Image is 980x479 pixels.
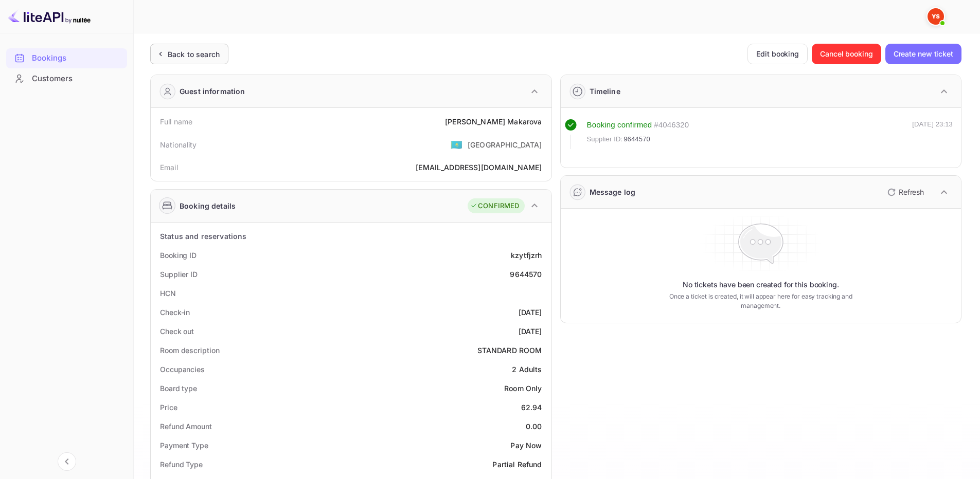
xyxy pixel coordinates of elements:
[504,383,542,394] div: Room Only
[160,402,177,413] div: Price
[58,452,76,471] button: Collapse navigation
[519,326,542,337] div: [DATE]
[928,8,944,25] img: Yandex Support
[510,269,542,280] div: 9644570
[812,44,881,64] button: Cancel booking
[512,364,542,375] div: 2 Adults
[160,383,197,394] div: Board type
[160,345,219,356] div: Room description
[477,345,542,356] div: STANDARD ROOM
[160,116,192,127] div: Full name
[6,69,127,89] div: Customers
[521,402,542,413] div: 62.94
[590,86,620,97] div: Timeline
[160,269,198,280] div: Supplier ID
[6,69,127,88] a: Customers
[587,119,652,131] div: Booking confirmed
[160,288,176,299] div: HCN
[160,440,208,451] div: Payment Type
[747,44,808,64] button: Edit booking
[160,326,194,337] div: Check out
[468,139,542,150] div: [GEOGRAPHIC_DATA]
[160,250,197,261] div: Booking ID
[881,184,928,200] button: Refresh
[519,307,542,318] div: [DATE]
[168,49,220,60] div: Back to search
[590,187,636,197] div: Message log
[470,201,519,211] div: CONFIRMED
[587,134,623,144] span: Supplier ID:
[885,44,961,64] button: Create new ticket
[160,162,178,173] div: Email
[180,86,245,97] div: Guest information
[160,307,190,318] div: Check-in
[180,200,236,211] div: Booking details
[683,280,839,290] p: No tickets have been created for this booking.
[492,459,542,470] div: Partial Refund
[8,8,91,25] img: LiteAPI logo
[416,162,542,173] div: [EMAIL_ADDRESS][DOMAIN_NAME]
[912,119,953,149] div: [DATE] 23:13
[6,48,127,68] div: Bookings
[511,250,542,261] div: kzytfjzrh
[526,421,542,432] div: 0.00
[451,135,462,154] span: United States
[160,459,203,470] div: Refund Type
[653,292,868,310] p: Once a ticket is created, it will appear here for easy tracking and management.
[160,421,212,432] div: Refund Amount
[899,187,924,197] p: Refresh
[623,134,650,144] span: 9644570
[160,364,205,375] div: Occupancies
[32,73,122,85] div: Customers
[6,48,127,67] a: Bookings
[654,119,689,131] div: # 4046320
[160,231,246,242] div: Status and reservations
[32,52,122,64] div: Bookings
[160,139,197,150] div: Nationality
[510,440,542,451] div: Pay Now
[445,116,542,127] div: [PERSON_NAME] Makarova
